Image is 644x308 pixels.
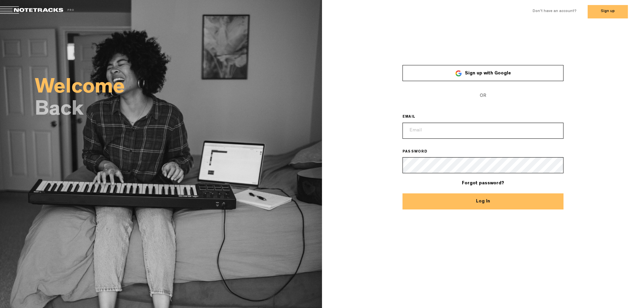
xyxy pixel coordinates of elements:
[402,193,563,209] button: Log In
[35,101,322,120] h2: Back
[533,9,577,14] label: Don't have an account?
[462,181,504,186] a: Forgot password?
[402,115,425,120] label: EMAIL
[465,71,511,76] span: Sign up with Google
[402,123,563,139] input: Email
[35,79,322,98] h2: Welcome
[402,149,437,155] label: PASSWORD
[588,5,628,18] button: Sign up
[402,88,563,104] span: OR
